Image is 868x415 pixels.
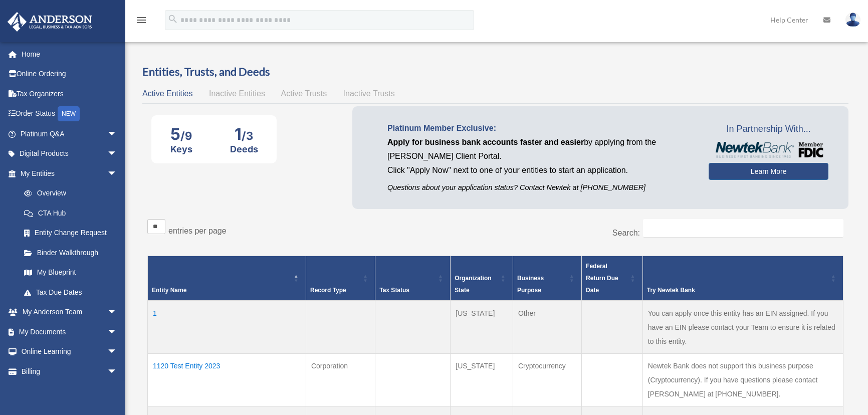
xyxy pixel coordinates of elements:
span: Business Purpose [517,275,544,294]
a: Digital Productsarrow_drop_down [7,144,132,164]
p: Click "Apply Now" next to one of your entities to start an application. [387,163,694,177]
div: 1 [230,124,258,144]
span: In Partnership With... [709,121,828,137]
a: My Anderson Teamarrow_drop_down [7,302,132,322]
a: Online Ordering [7,64,132,84]
a: Binder Walkthrough [14,243,127,263]
a: Home [7,44,132,64]
span: Inactive Entities [209,89,265,98]
a: Overview [14,183,122,203]
span: Active Trusts [281,89,327,98]
a: Entity Change Request [14,223,127,243]
a: Events Calendar [7,381,132,401]
td: 1 [148,301,306,354]
span: Tax Status [379,287,409,294]
a: CTA Hub [14,203,127,223]
span: arrow_drop_down [107,302,127,323]
span: arrow_drop_down [107,361,127,382]
span: Active Entities [142,89,192,98]
span: Organization State [455,275,491,294]
td: Newtek Bank does not support this business purpose (Cryptocurrency). If you have questions please... [642,354,843,406]
span: arrow_drop_down [107,322,127,342]
div: Deeds [230,144,258,154]
p: Platinum Member Exclusive: [387,121,694,135]
div: NEW [58,106,80,121]
i: menu [135,14,147,26]
td: Cryptocurrency [513,354,581,406]
span: arrow_drop_down [107,342,127,362]
p: by applying from the [PERSON_NAME] Client Portal. [387,135,694,163]
td: You can apply once this entity has an EIN assigned. If you have an EIN please contact your Team t... [642,301,843,354]
td: Other [513,301,581,354]
a: Order StatusNEW [7,104,132,124]
label: Search: [612,229,640,237]
th: Tax Status: Activate to sort [375,256,451,301]
a: menu [135,18,147,26]
a: Online Learningarrow_drop_down [7,342,132,362]
th: Business Purpose: Activate to sort [513,256,581,301]
img: NewtekBankLogoSM.png [714,142,823,158]
span: Federal Return Due Date [586,263,618,294]
a: Learn More [709,163,828,180]
th: Entity Name: Activate to invert sorting [148,256,306,301]
a: Platinum Q&Aarrow_drop_down [7,124,132,144]
span: Inactive Trusts [343,89,395,98]
p: Questions about your application status? Contact Newtek at [PHONE_NUMBER] [387,181,694,194]
a: My Documentsarrow_drop_down [7,322,132,342]
th: Organization State: Activate to sort [451,256,513,301]
label: entries per page [168,227,227,235]
img: User Pic [845,13,860,27]
th: Federal Return Due Date: Activate to sort [582,256,643,301]
a: Tax Organizers [7,84,132,104]
td: [US_STATE] [451,354,513,406]
th: Try Newtek Bank : Activate to sort [642,256,843,301]
span: /9 [180,129,192,142]
i: search [167,14,178,25]
span: Apply for business bank accounts faster and easier [387,138,584,146]
a: My Entitiesarrow_drop_down [7,163,127,183]
span: Record Type [310,287,346,294]
a: My Blueprint [14,263,127,283]
img: Anderson Advisors Platinum Portal [5,12,95,32]
div: Try Newtek Bank [647,284,828,296]
h3: Entities, Trusts, and Deeds [142,64,848,80]
span: arrow_drop_down [107,163,127,184]
span: arrow_drop_down [107,144,127,164]
div: Keys [170,144,192,154]
td: 1120 Test Entity 2023 [148,354,306,406]
td: [US_STATE] [451,301,513,354]
td: Corporation [306,354,375,406]
a: Billingarrow_drop_down [7,361,132,381]
span: /3 [242,129,253,142]
span: arrow_drop_down [107,124,127,144]
div: 5 [170,124,192,144]
th: Record Type: Activate to sort [306,256,375,301]
span: Entity Name [152,287,186,294]
a: Tax Due Dates [14,282,127,302]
